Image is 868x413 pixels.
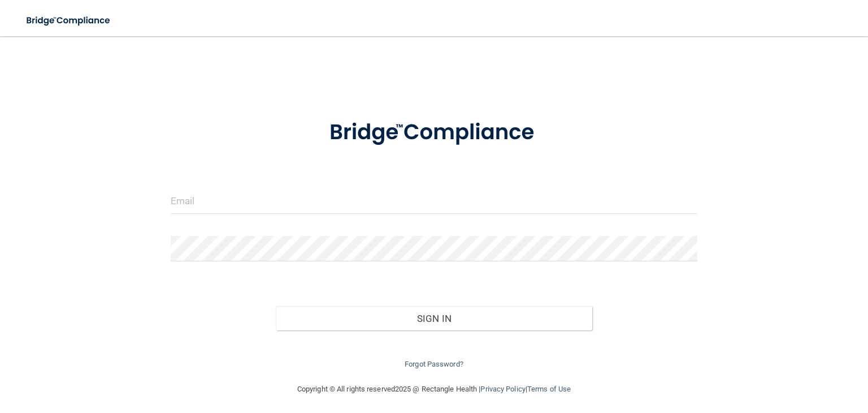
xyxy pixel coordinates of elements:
input: Email [171,188,697,214]
img: bridge_compliance_login_screen.278c3ca4.svg [307,104,562,161]
div: Copyright © All rights reserved 2025 @ Rectangle Health | | [228,371,640,407]
button: Sign In [276,306,592,331]
a: Terms of Use [527,385,571,393]
img: bridge_compliance_login_screen.278c3ca4.svg [17,9,121,32]
a: Privacy Policy [480,385,525,393]
a: Forgot Password? [405,360,463,368]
